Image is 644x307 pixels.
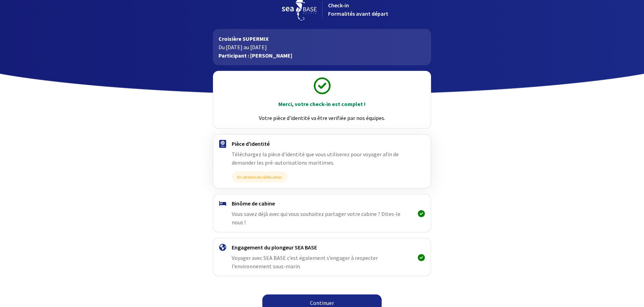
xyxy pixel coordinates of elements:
[232,140,412,147] h4: Pièce d'identité
[219,140,226,148] img: passport.svg
[232,210,400,226] span: Vous savez déjà avec qui vous souhaitez partager votre cabine ? Dites-le nous !
[219,244,226,251] img: engagement.svg
[218,51,426,60] p: Participant : [PERSON_NAME]
[218,43,426,51] p: Du [DATE] au [DATE]
[232,254,378,270] span: Voyager avec SEA BASE c’est également s’engager à respecter l’environnement sous-marin.
[232,200,412,207] h4: Binôme de cabine
[328,2,388,17] span: Check-in Formalités avant départ
[220,100,424,108] p: Merci, votre check-in est complet !
[232,151,399,166] span: Téléchargez la pièce d'identité que vous utiliserez pour voyager afin de demander les pré-autoris...
[218,35,426,43] p: Croisière SUPERMIX
[220,114,424,122] p: Votre pièce d’identité va être verifiée par nos équipes.
[219,201,226,206] img: binome.svg
[232,244,412,251] h4: Engagement du plongeur SEA BASE
[232,172,287,182] span: En attente de vérification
